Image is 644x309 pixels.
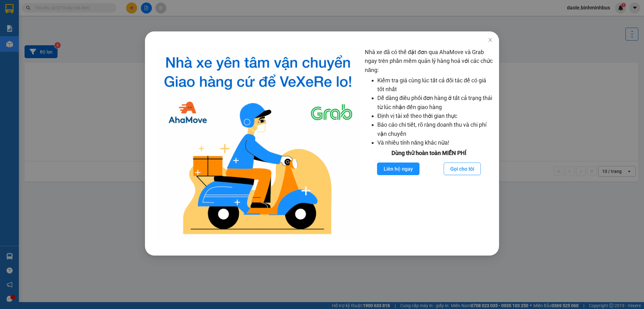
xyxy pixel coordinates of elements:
[377,94,493,112] li: Dễ dàng điều phối đơn hàng ở tất cả trạng thái từ lúc nhận đến giao hàng
[450,165,474,173] span: Gọi cho tôi
[365,149,493,157] div: Dùng thử hoàn toàn MIỄN PHÍ
[156,48,360,240] img: logo
[377,163,419,175] button: Liên hệ ngay
[488,37,493,42] span: close
[377,76,493,94] li: Kiểm tra giá cùng lúc tất cả đối tác để có giá tốt nhất
[383,165,413,173] span: Liên hệ ngay
[377,138,493,147] li: Và nhiều tính năng khác nữa!
[377,112,493,120] li: Định vị tài xế theo thời gian thực
[481,31,499,49] button: Close
[377,120,493,138] li: Báo cáo chi tiết, rõ ràng doanh thu và chi phí vận chuyển
[365,48,493,240] div: Nhà xe đã có thể đặt đơn qua AhaMove và Grab ngay trên phần mềm quản lý hàng hoá với các chức năng:
[444,163,481,175] button: Gọi cho tôi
